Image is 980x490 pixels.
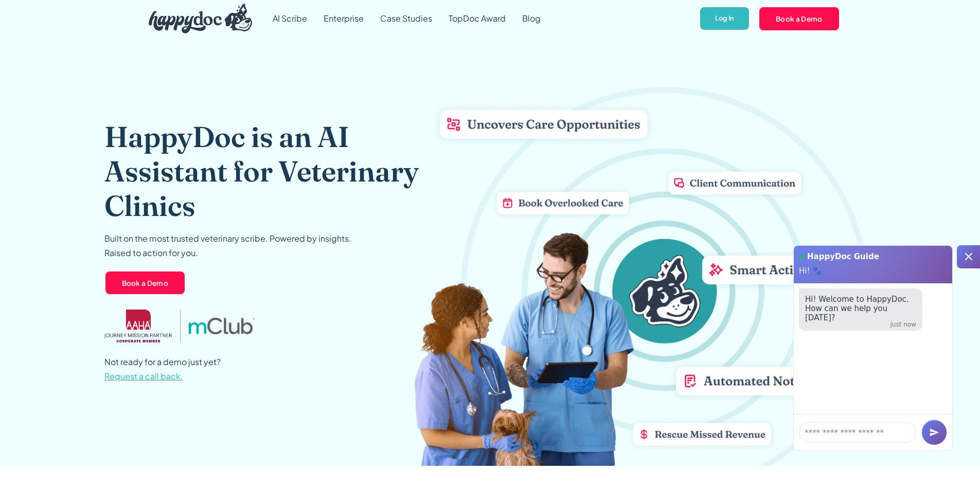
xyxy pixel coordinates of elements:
[699,6,750,31] a: Log In
[104,231,351,260] p: Built on the most trusted veterinary scribe. Powered by insights. Raised to action for you.
[104,119,452,223] h1: HappyDoc is an AI Assistant for Veterinary Clinics
[104,270,186,295] a: Book a Demo
[104,355,221,384] p: Not ready for a demo just yet?
[758,6,840,31] a: Book a Demo
[140,1,253,36] a: home
[189,318,255,334] img: mclub logo
[149,4,253,33] img: HappyDoc Logo: A happy dog with his ear up, listening.
[104,310,172,342] img: AAHA Advantage logo
[104,371,183,382] span: Request a call back.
